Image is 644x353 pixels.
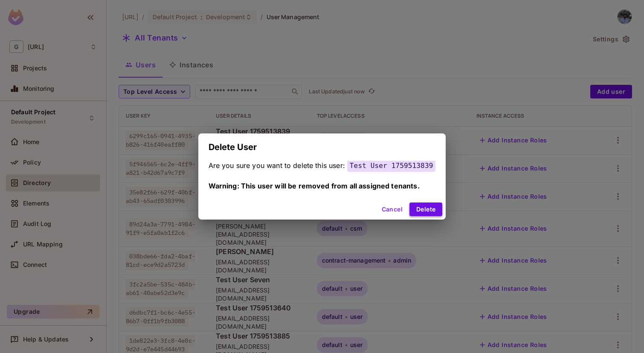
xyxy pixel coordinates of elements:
button: Cancel [378,203,406,216]
span: Test User 1759513839 [347,159,436,172]
button: Delete [409,203,442,216]
h2: Delete User [198,133,446,161]
span: Are you sure you want to delete this user: [209,161,345,170]
span: Warning: This user will be removed from all assigned tenants. [209,182,420,190]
